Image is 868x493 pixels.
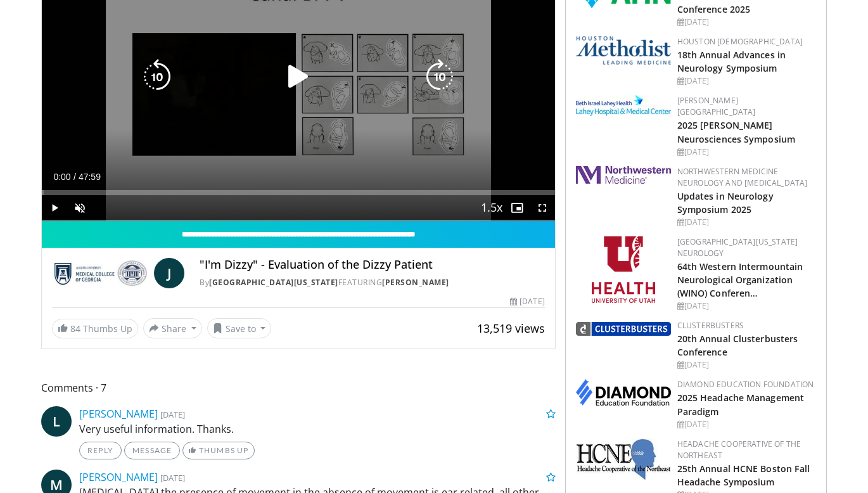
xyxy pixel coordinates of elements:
[79,421,556,437] p: Very useful information. Thanks.
[67,195,93,221] button: Unmute
[576,439,671,480] img: 6c52f715-17a6-4da1-9b6c-8aaf0ffc109f.jpg.150x105_q85_autocrop_double_scale_upscale_version-0.2.jpg
[576,379,671,406] img: d0406666-9e5f-4b94-941b-f1257ac5ccaf.png.150x105_q85_autocrop_double_scale_upscale_version-0.2.png
[160,409,185,420] small: [DATE]
[576,166,671,184] img: 2a462fb6-9365-492a-ac79-3166a6f924d8.png.150x105_q85_autocrop_double_scale_upscale_version-0.2.jpg
[70,323,80,335] span: 84
[677,190,774,215] a: Updates in Neurology Symposium 2025
[479,195,504,221] button: Playback Rate
[52,319,138,338] a: 84 Thumbs Up
[677,146,816,158] div: [DATE]
[143,318,202,338] button: Share
[477,321,545,336] span: 13,519 views
[79,407,158,421] a: [PERSON_NAME]
[41,380,556,396] span: Comments 7
[42,190,555,195] div: Progress Bar
[677,75,816,87] div: [DATE]
[530,195,555,221] button: Fullscreen
[576,95,671,116] img: e7977282-282c-4444-820d-7cc2733560fd.jpg.150x105_q85_autocrop_double_scale_upscale_version-0.2.jpg
[677,236,798,259] a: [GEOGRAPHIC_DATA][US_STATE] Neurology
[73,172,76,182] span: /
[182,442,254,459] a: Thumbs Up
[677,463,810,488] a: 25th Annual HCNE Boston Fall Headache Symposium
[677,217,816,228] div: [DATE]
[53,172,70,182] span: 0:00
[677,439,801,461] a: Headache Cooperative of the Northeast
[677,320,744,331] a: Clusterbusters
[79,470,158,484] a: [PERSON_NAME]
[200,258,544,272] h4: "I'm Dizzy" - Evaluation of the Dizzy Patient
[79,172,101,182] span: 47:59
[677,333,798,358] a: 20th Annual Clusterbusters Conference
[209,277,338,288] a: [GEOGRAPHIC_DATA][US_STATE]
[79,442,122,459] a: Reply
[576,36,671,65] img: 5e4488cc-e109-4a4e-9fd9-73bb9237ee91.png.150x105_q85_autocrop_double_scale_upscale_version-0.2.png
[677,16,816,28] div: [DATE]
[677,49,786,74] a: 18th Annual Advances in Neurology Symposium
[677,119,795,144] a: 2025 [PERSON_NAME] Neurosciences Symposium
[677,300,816,312] div: [DATE]
[677,392,804,417] a: 2025 Headache Management Paradigm
[207,318,272,338] button: Save to
[677,36,803,47] a: Houston [DEMOGRAPHIC_DATA]
[592,236,655,303] img: f6362829-b0a3-407d-a044-59546adfd345.png.150x105_q85_autocrop_double_scale_upscale_version-0.2.png
[677,379,814,390] a: Diamond Education Foundation
[576,322,671,336] img: d3be30b6-fe2b-4f13-a5b4-eba975d75fdd.png.150x105_q85_autocrop_double_scale_upscale_version-0.2.png
[124,442,180,459] a: Message
[382,277,449,288] a: [PERSON_NAME]
[677,260,803,299] a: 64th Western Intermountain Neurological Organization (WINO) Conferen…
[154,258,184,288] a: J
[504,195,530,221] button: Enable picture-in-picture mode
[510,296,544,307] div: [DATE]
[677,359,816,371] div: [DATE]
[42,195,67,221] button: Play
[41,406,72,437] a: L
[677,419,816,430] div: [DATE]
[677,95,756,117] a: [PERSON_NAME][GEOGRAPHIC_DATA]
[677,166,808,188] a: Northwestern Medicine Neurology and [MEDICAL_DATA]
[160,472,185,483] small: [DATE]
[52,258,149,288] img: Medical College of Georgia - Augusta University
[200,277,544,288] div: By FEATURING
